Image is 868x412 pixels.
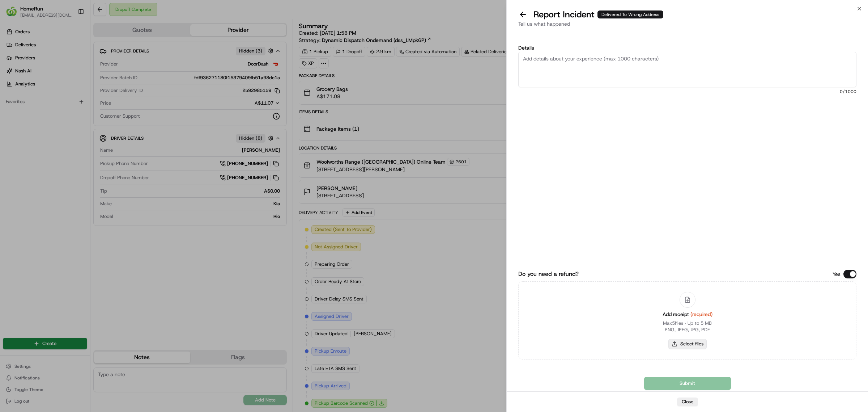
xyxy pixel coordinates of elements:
span: Add receipt [663,311,712,318]
button: Close [677,398,698,406]
label: Details [518,45,856,50]
p: Report Incident [533,9,663,20]
span: (required) [690,311,712,318]
div: Delivered To Wrong Address [597,10,663,18]
p: PNG, JPEG, JPG, PDF [665,327,710,333]
label: Do you need a refund? [518,270,579,278]
button: Select files [668,339,707,349]
p: Yes [833,270,841,278]
p: Max 5 files ∙ Up to 5 MB [663,320,712,327]
div: Tell us what happened [518,20,856,32]
span: 0 /1000 [518,89,856,94]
